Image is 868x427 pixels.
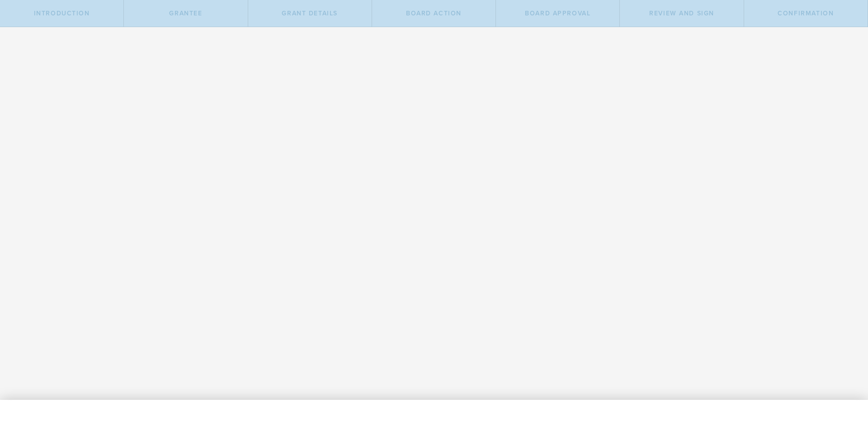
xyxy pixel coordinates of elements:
span: Grantee [169,9,202,17]
span: Introduction [34,9,90,17]
span: Board Action [406,9,462,17]
span: Confirmation [778,9,834,17]
span: Grant Details [282,9,338,17]
span: Board Approval [525,9,590,17]
span: Review and Sign [649,9,714,17]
